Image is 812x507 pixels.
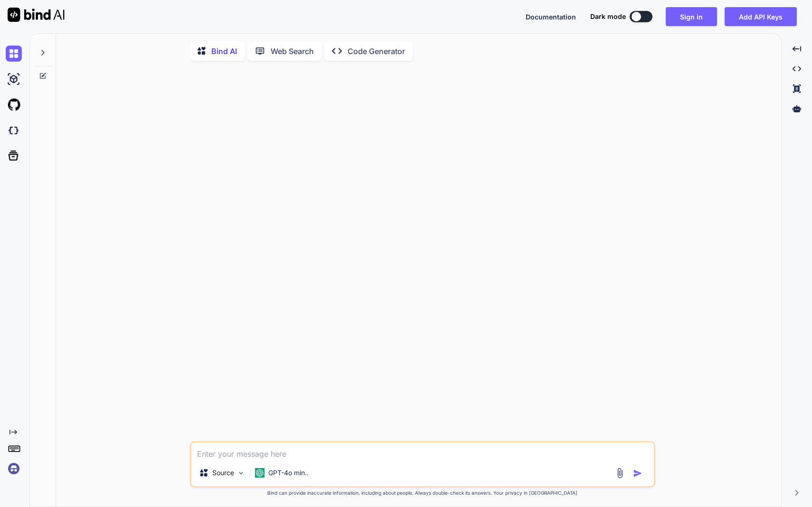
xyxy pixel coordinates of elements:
button: Sign in [666,7,717,26]
p: Source [212,468,234,478]
p: Bind AI [211,46,237,57]
span: Documentation [526,13,576,21]
img: darkCloudIdeIcon [6,122,22,138]
p: GPT-4o min.. [268,468,309,478]
img: chat [6,46,22,62]
img: Bind AI [8,8,65,22]
img: GPT-4o mini [255,468,264,478]
img: signin [6,461,22,477]
img: attachment [614,468,625,479]
img: icon [633,469,642,478]
p: Code Generator [348,46,405,57]
button: Documentation [526,12,576,22]
img: Pick Models [237,469,245,477]
p: Web Search [271,46,314,57]
img: ai-studio [6,71,22,87]
img: githubLight [6,97,22,113]
p: Bind can provide inaccurate information, including about people. Always double-check its answers.... [190,489,655,497]
span: Dark mode [590,12,626,21]
button: Add API Keys [725,7,797,26]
